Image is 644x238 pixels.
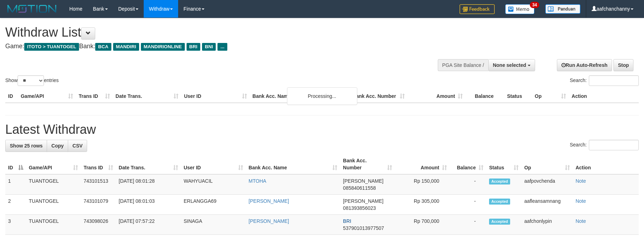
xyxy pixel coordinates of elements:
span: [PERSON_NAME] [343,178,383,184]
td: WAHYUACIL [181,174,246,195]
input: Search: [589,140,639,150]
td: Rp 305,000 [395,195,450,215]
td: 1 [5,174,26,195]
span: Copy 085840611558 to clipboard [343,185,376,191]
td: 743098026 [81,215,116,235]
img: MOTION_logo.png [5,4,59,14]
span: BCA [95,43,111,51]
th: Game/API: activate to sort column ascending [26,154,81,174]
th: Trans ID: activate to sort column ascending [81,154,116,174]
h4: Game: Bank: [5,43,422,50]
select: Showentries [18,75,44,86]
td: 3 [5,215,26,235]
a: MTOHA [249,178,266,184]
td: 2 [5,195,26,215]
td: 743101513 [81,174,116,195]
td: [DATE] 08:01:28 [116,174,181,195]
span: None selected [493,62,526,68]
th: Action [569,90,639,103]
a: Note [575,178,586,184]
a: Note [575,198,586,204]
td: - [450,174,486,195]
th: Op [532,90,569,103]
a: [PERSON_NAME] [249,218,289,224]
label: Show entries [5,75,59,86]
span: Copy 081393856023 to clipboard [343,205,376,211]
th: Game/API [18,90,76,103]
td: TUANTOGEL [26,174,81,195]
span: BRI [343,218,351,224]
td: - [450,195,486,215]
span: BRI [187,43,200,51]
a: Stop [613,59,633,71]
span: Accepted [489,219,510,225]
td: TUANTOGEL [26,215,81,235]
td: Rp 150,000 [395,174,450,195]
td: aafpovchenda [521,174,573,195]
a: Note [575,218,586,224]
th: User ID: activate to sort column ascending [181,154,246,174]
span: ITOTO > TUANTOGEL [24,43,79,51]
td: - [450,215,486,235]
td: TUANTOGEL [26,195,81,215]
span: MANDIRIONLINE [141,43,185,51]
span: Copy 537901013977507 to clipboard [343,225,384,231]
th: ID [5,90,18,103]
th: Date Trans. [113,90,181,103]
label: Search: [570,75,639,86]
th: Bank Acc. Name [250,90,350,103]
th: Amount: activate to sort column ascending [395,154,450,174]
td: 743101079 [81,195,116,215]
div: Processing... [287,87,357,105]
span: Copy [51,143,64,149]
span: [PERSON_NAME] [343,198,383,204]
th: Status [504,90,532,103]
span: Accepted [489,178,510,184]
td: ERLANGGA69 [181,195,246,215]
span: BNI [202,43,216,51]
th: Trans ID [76,90,113,103]
img: panduan.png [545,4,580,14]
a: Run Auto-Refresh [557,59,612,71]
span: MANDIRI [113,43,139,51]
th: ID: activate to sort column descending [5,154,26,174]
span: Accepted [489,199,510,205]
button: None selected [488,59,535,71]
th: Op: activate to sort column ascending [521,154,573,174]
td: aafleansamnang [521,195,573,215]
td: Rp 700,000 [395,215,450,235]
td: [DATE] 07:57:22 [116,215,181,235]
a: [PERSON_NAME] [249,198,289,204]
a: Show 25 rows [5,140,47,152]
th: Action [573,154,639,174]
th: Bank Acc. Name: activate to sort column ascending [246,154,340,174]
span: Show 25 rows [10,143,43,149]
th: Bank Acc. Number [350,90,408,103]
th: Balance: activate to sort column ascending [450,154,486,174]
span: 34 [530,2,539,8]
td: [DATE] 08:01:03 [116,195,181,215]
th: Date Trans.: activate to sort column ascending [116,154,181,174]
th: User ID [181,90,250,103]
img: Feedback.jpg [460,4,495,14]
label: Search: [570,140,639,150]
a: Copy [47,140,68,152]
div: PGA Site Balance / [438,59,488,71]
h1: Withdraw List [5,25,422,39]
span: CSV [72,143,83,149]
th: Amount [408,90,466,103]
span: ... [217,43,227,51]
th: Status: activate to sort column ascending [486,154,521,174]
input: Search: [589,75,639,86]
th: Bank Acc. Number: activate to sort column ascending [340,154,395,174]
td: SINAGA [181,215,246,235]
td: aafchonlypin [521,215,573,235]
a: CSV [68,140,87,152]
img: Button%20Memo.svg [505,4,535,14]
h1: Latest Withdraw [5,123,639,137]
th: Balance [466,90,504,103]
